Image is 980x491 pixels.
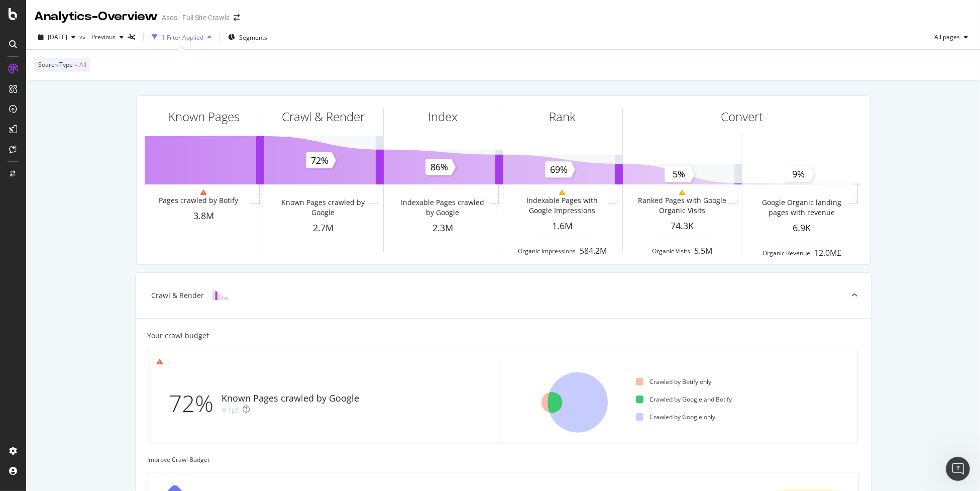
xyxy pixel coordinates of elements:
div: Pages crawled by Botify [159,195,238,206]
div: Asos - Full Site Crawls [162,13,230,23]
span: Segments [239,33,267,42]
button: All pages [930,29,972,45]
div: Crawled by Botify only [636,377,711,386]
img: Equal [222,409,226,412]
div: arrow-right-arrow-left [234,14,240,21]
div: Known Pages crawled by Google [278,198,368,218]
div: Improve Crawl Budget [148,455,859,464]
div: 2.7M [264,222,383,235]
div: Crawled by Google and Botify [636,395,732,404]
span: vs [79,32,87,41]
div: Crawled by Google only [636,413,715,421]
div: 1.6M [503,220,622,233]
div: Rank [550,108,576,125]
span: Previous [87,33,116,41]
div: 1 Filter Applied [162,33,203,42]
button: [DATE] [34,29,79,45]
div: 2.3M [384,222,503,235]
span: = [74,60,78,69]
div: 72% [169,387,222,420]
div: Crawl & Render [152,290,204,301]
div: Crawl & Render [282,108,365,125]
button: Segments [224,29,271,45]
div: Known Pages crawled by Google [222,392,360,405]
div: Analytics - Overview [34,8,158,25]
div: Organic Impressions [518,247,576,255]
span: All [79,58,86,72]
button: 1 Filter Applied [148,29,215,45]
img: block-icon [212,290,229,300]
div: Known Pages [168,108,240,125]
div: 584.2M [580,245,607,257]
div: Index [428,108,458,125]
div: Your crawl budget [148,331,209,341]
span: 2025 Oct. 7th [48,33,67,41]
button: Previous [87,29,128,45]
div: Indexable Pages crawled by Google [398,198,488,218]
span: Search Type [38,60,73,69]
span: All pages [930,33,960,41]
iframe: Intercom live chat [946,457,970,481]
div: 1pt [228,405,239,415]
div: Indexable Pages with Google Impressions [517,195,607,216]
div: 3.8M [145,210,264,223]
